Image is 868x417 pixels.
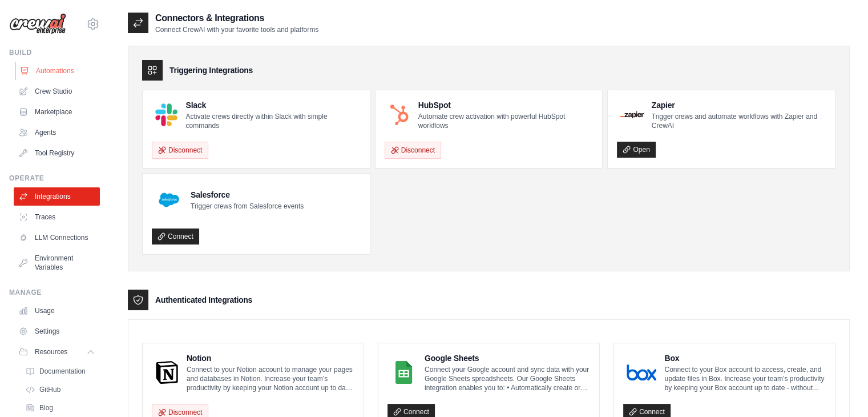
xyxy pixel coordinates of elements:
p: Connect your Google account and sync data with your Google Sheets spreadsheets. Our Google Sheets... [425,365,590,392]
p: Connect to your Box account to access, create, and update files in Box. Increase your team’s prod... [664,365,826,392]
h4: Notion [187,352,354,364]
h3: Triggering Integrations [169,65,253,76]
a: Traces [14,208,100,226]
a: Connect [152,228,199,244]
a: Settings [14,322,100,340]
a: Blog [21,400,100,416]
p: Trigger crews from Salesforce events [191,202,304,211]
p: Activate crews directly within Slack with simple commands [185,112,360,130]
a: Automations [15,62,101,80]
div: Manage [9,288,100,297]
a: LLM Connections [14,228,100,247]
a: Agents [14,123,100,142]
h4: HubSpot [418,99,594,111]
p: Trigger crews and automate workflows with Zapier and CrewAI [652,112,826,130]
img: Notion Logo [155,361,179,384]
h3: Authenticated Integrations [155,294,252,306]
a: Tool Registry [14,144,100,162]
p: Automate crew activation with powerful HubSpot workflows [418,112,594,130]
button: Disconnect [152,142,208,159]
img: Salesforce Logo [155,186,183,214]
h4: Zapier [652,99,826,111]
h4: Salesforce [191,189,304,201]
a: Environment Variables [14,249,100,276]
a: Marketplace [14,103,100,121]
img: Google Sheets Logo [391,361,417,384]
h4: Google Sheets [425,352,590,364]
span: Blog [39,403,53,412]
p: Connect to your Notion account to manage your pages and databases in Notion. Increase your team’s... [187,365,354,392]
span: Resources [35,347,67,356]
span: Documentation [39,367,86,376]
a: GitHub [21,382,100,398]
p: Connect CrewAI with your favorite tools and platforms [155,25,318,34]
button: Resources [14,343,100,361]
span: GitHub [39,385,60,394]
h2: Connectors & Integrations [155,11,318,25]
div: Build [9,48,100,57]
a: Crew Studio [14,82,100,101]
img: Zapier Logo [620,111,643,118]
a: Integrations [14,187,100,206]
div: Operate [9,174,100,183]
img: Logo [9,13,66,35]
img: Slack Logo [155,103,177,126]
h4: Box [664,352,826,364]
a: Open [617,142,655,158]
a: Usage [14,302,100,320]
img: Box Logo [627,361,656,384]
a: Documentation [21,363,100,379]
h4: Slack [185,99,360,111]
button: Disconnect [385,142,441,159]
img: HubSpot Logo [388,103,410,126]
